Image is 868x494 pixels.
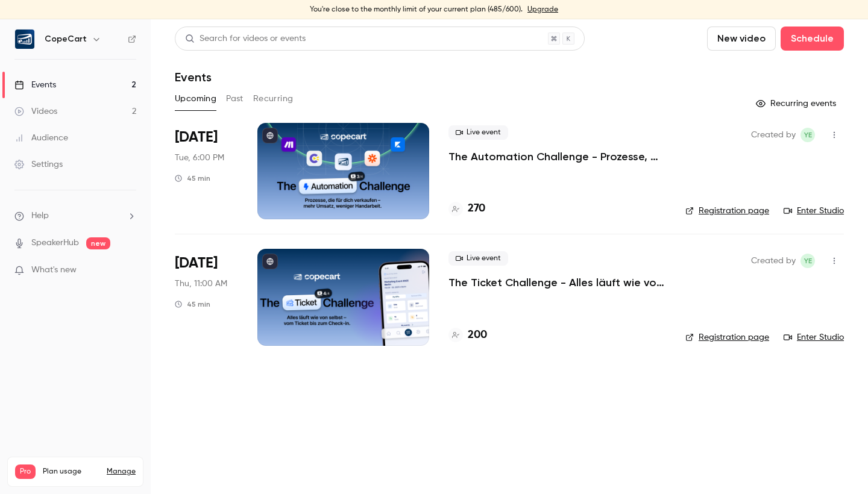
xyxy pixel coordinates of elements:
[468,327,487,343] h4: 200
[175,278,227,290] span: Thu, 11:00 AM
[15,30,34,49] img: CopeCart
[175,254,218,273] span: [DATE]
[31,237,79,249] a: SpeakerHub
[226,89,244,108] button: Past
[448,327,487,343] a: 200
[175,152,224,164] span: Tue, 6:00 PM
[784,205,844,217] a: Enter Studio
[107,467,136,477] a: Manage
[448,251,508,266] span: Live event
[448,201,485,217] a: 270
[804,128,812,142] span: YE
[448,125,508,140] span: Live event
[784,331,844,343] a: Enter Studio
[175,123,238,219] div: Oct 7 Tue, 6:00 PM (Europe/Berlin)
[751,128,796,142] span: Created by
[43,467,99,477] span: Plan usage
[14,158,63,170] div: Settings
[751,254,796,268] span: Created by
[14,105,57,117] div: Videos
[86,237,110,249] span: new
[750,94,844,113] button: Recurring events
[781,27,844,51] button: Schedule
[175,299,210,309] div: 45 min
[468,201,485,217] h4: 270
[448,149,666,164] a: The Automation Challenge - Prozesse, die für dich verkaufen – mehr Umsatz, weniger Handarbeit
[14,132,68,144] div: Audience
[800,254,815,268] span: Yasamin Esfahani
[175,174,210,183] div: 45 min
[31,210,49,222] span: Help
[185,33,306,45] div: Search for videos or events
[253,89,294,108] button: Recurring
[31,264,77,277] span: What's new
[14,79,56,91] div: Events
[15,464,36,479] span: Pro
[175,89,216,108] button: Upcoming
[45,33,87,45] h6: CopeCart
[175,249,238,345] div: Oct 9 Thu, 11:00 AM (Europe/Berlin)
[804,254,812,268] span: YE
[14,210,136,222] li: help-dropdown-opener
[527,5,558,14] a: Upgrade
[685,331,769,343] a: Registration page
[707,27,776,51] button: New video
[175,70,212,84] h1: Events
[175,128,218,147] span: [DATE]
[800,128,815,142] span: Yasamin Esfahani
[685,205,769,217] a: Registration page
[448,275,666,290] a: The Ticket Challenge - Alles läuft wie von selbst – vom Ticket bis zum Check-in
[122,265,136,276] iframe: Noticeable Trigger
